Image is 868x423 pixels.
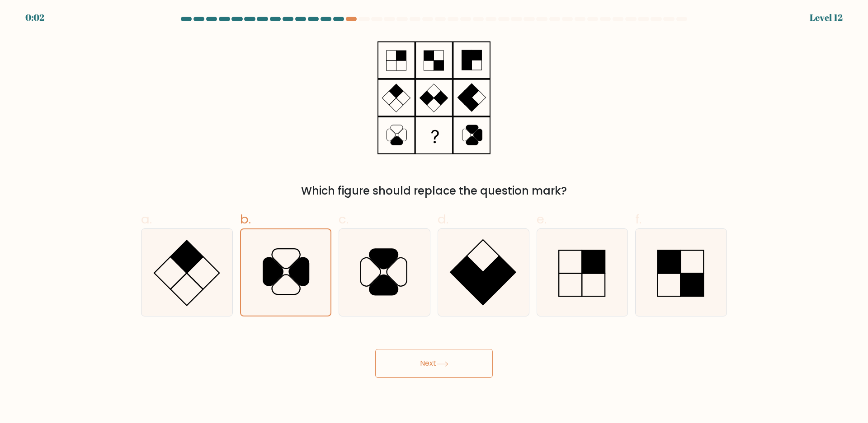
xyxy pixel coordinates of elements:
span: a. [141,210,152,228]
span: e. [537,210,547,228]
button: Next [375,349,493,378]
span: d. [438,210,448,228]
div: Which figure should replace the question mark? [146,183,722,199]
div: Level 12 [810,11,843,24]
span: b. [240,210,251,228]
span: c. [339,210,349,228]
span: f. [635,210,642,228]
div: 0:02 [25,11,44,24]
